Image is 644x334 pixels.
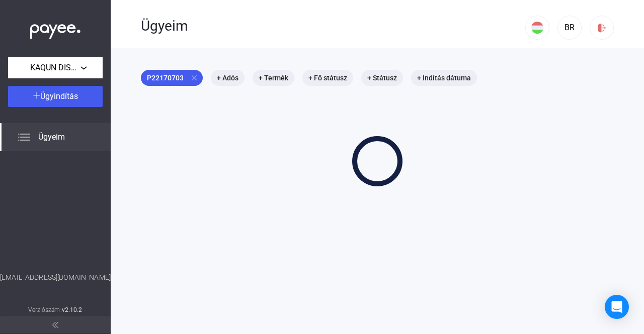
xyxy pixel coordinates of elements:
[141,18,525,35] div: Ügyeim
[33,92,40,99] img: plus-white.svg
[30,19,80,39] img: white-payee-white-dot.svg
[18,131,30,143] img: list.svg
[52,322,58,328] img: arrow-double-left-grey.svg
[525,16,549,40] button: HU
[8,57,103,78] button: KAQUN DISTRIBUTION Kft
[561,22,578,34] div: BR
[62,306,83,313] strong: v2.10.2
[190,73,199,82] mat-icon: close
[141,70,203,86] mat-chip: P22170703
[30,62,80,74] span: KAQUN DISTRIBUTION Kft
[38,131,65,143] span: Ügyeim
[302,70,353,86] mat-chip: + Fő státusz
[253,70,294,86] mat-chip: + Termék
[361,70,403,86] mat-chip: + Státusz
[557,16,582,40] button: BR
[211,70,245,86] mat-chip: + Adós
[40,91,78,101] span: Ügyindítás
[531,22,543,34] img: HU
[605,295,629,319] div: Open Intercom Messenger
[8,86,103,107] button: Ügyindítás
[590,16,614,40] button: logout-red
[411,70,477,86] mat-chip: + Indítás dátuma
[597,23,607,33] img: logout-red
